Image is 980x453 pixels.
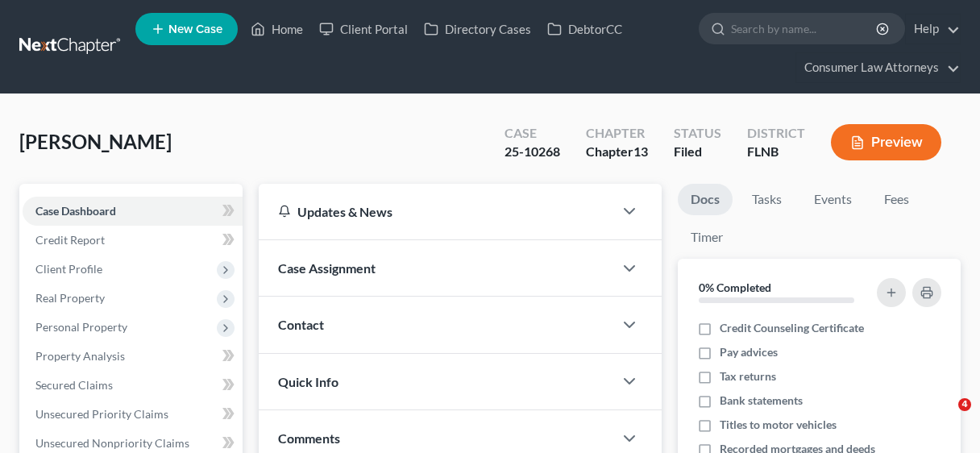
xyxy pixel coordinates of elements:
a: Docs [678,184,733,215]
span: Client Profile [35,262,102,276]
button: Preview [831,124,941,160]
span: Bank statements [720,393,803,409]
a: Fees [871,184,923,215]
div: Chapter [586,124,648,143]
span: Credit Report [35,233,105,247]
div: District [747,124,805,143]
span: Property Analysis [35,349,125,363]
a: Help [906,15,960,44]
strong: 0% Completed [699,281,771,294]
a: DebtorCC [539,15,630,44]
span: [PERSON_NAME] [19,130,172,153]
a: Secured Claims [23,371,243,400]
span: Personal Property [35,320,127,334]
span: Real Property [35,291,105,305]
span: Pay advices [720,344,778,360]
div: Filed [674,143,721,161]
div: Updates & News [278,203,594,220]
div: Case [505,124,560,143]
span: Quick Info [278,374,338,389]
a: Consumer Law Attorneys [796,53,960,82]
a: Directory Cases [416,15,539,44]
span: Case Assignment [278,260,376,276]
a: Property Analysis [23,342,243,371]
a: Timer [678,222,736,253]
span: Unsecured Nonpriority Claims [35,436,189,450]
a: Events [801,184,865,215]
span: Case Dashboard [35,204,116,218]
span: Titles to motor vehicles [720,417,837,433]
a: Credit Report [23,226,243,255]
input: Search by name... [731,14,878,44]
div: Status [674,124,721,143]
span: Credit Counseling Certificate [720,320,864,336]
span: Unsecured Priority Claims [35,407,168,421]
div: Chapter [586,143,648,161]
span: 13 [633,143,648,159]
a: Tasks [739,184,795,215]
div: 25-10268 [505,143,560,161]
div: FLNB [747,143,805,161]
span: Secured Claims [35,378,113,392]
span: New Case [168,23,222,35]
span: Tax returns [720,368,776,384]
a: Unsecured Priority Claims [23,400,243,429]
span: Comments [278,430,340,446]
span: Contact [278,317,324,332]
span: 4 [958,398,971,411]
iframe: Intercom live chat [925,398,964,437]
a: Case Dashboard [23,197,243,226]
a: Home [243,15,311,44]
a: Client Portal [311,15,416,44]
